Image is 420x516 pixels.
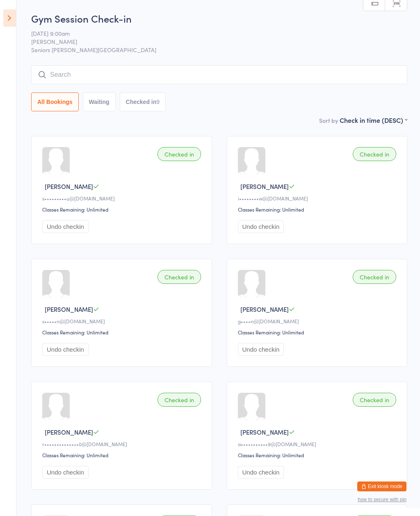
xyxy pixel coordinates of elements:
div: Classes Remaining: Unlimited [238,451,399,458]
button: Waiting [83,92,116,111]
div: Checked in [353,393,396,407]
label: Sort by [319,116,338,124]
span: [PERSON_NAME] [45,182,93,191]
button: Undo checkin [238,220,284,233]
button: Undo checkin [238,343,284,356]
div: Checked in [157,270,201,284]
div: Classes Remaining: Unlimited [42,329,203,336]
input: Search [31,65,407,84]
div: Classes Remaining: Unlimited [238,329,399,336]
div: i••••••••w@[DOMAIN_NAME] [238,195,399,202]
div: 9 [156,99,160,105]
span: [PERSON_NAME] [45,305,93,313]
div: Checked in [157,393,201,407]
div: s•••••n@[DOMAIN_NAME] [42,318,203,325]
div: Classes Remaining: Unlimited [42,206,203,213]
button: how to secure with pin [358,497,406,502]
div: Checked in [157,147,201,161]
button: Exit kiosk mode [357,481,406,491]
button: All Bookings [31,92,79,111]
span: [PERSON_NAME] [45,428,93,436]
button: Undo checkin [42,343,89,356]
div: a•••••••••••9@[DOMAIN_NAME] [238,440,399,447]
div: r••••••••••••••0@[DOMAIN_NAME] [42,440,203,447]
div: Check in time (DESC) [340,115,407,124]
span: [PERSON_NAME] [240,428,289,436]
button: Undo checkin [42,466,89,479]
span: [PERSON_NAME] [240,182,289,191]
div: g••••n@[DOMAIN_NAME] [238,318,399,325]
div: Checked in [353,147,396,161]
div: Classes Remaining: Unlimited [238,206,399,213]
h2: Gym Session Check-in [31,12,407,25]
div: s•••••••••u@[DOMAIN_NAME] [42,195,203,202]
div: Checked in [353,270,396,284]
span: Seniors [PERSON_NAME][GEOGRAPHIC_DATA] [31,46,407,54]
span: [DATE] 9:00am [31,29,395,37]
button: Checked in9 [120,92,166,111]
span: [PERSON_NAME] [31,37,395,46]
button: Undo checkin [42,220,89,233]
span: [PERSON_NAME] [240,305,289,313]
button: Undo checkin [238,466,284,479]
div: Classes Remaining: Unlimited [42,451,203,458]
